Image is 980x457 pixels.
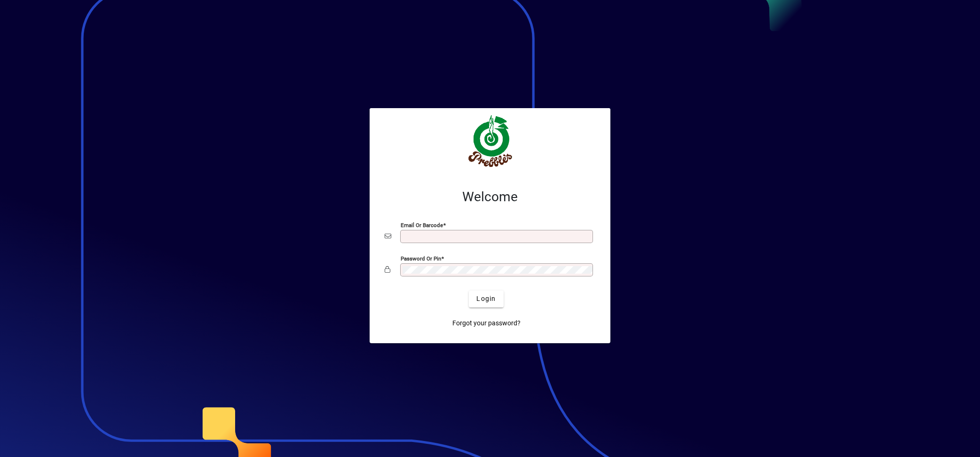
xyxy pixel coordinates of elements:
span: Forgot your password? [452,318,521,328]
h2: Welcome [385,189,595,205]
button: Login [469,291,503,307]
mat-label: Password or Pin [401,255,441,261]
a: Forgot your password? [449,315,524,332]
span: Login [476,294,496,304]
mat-label: Email or Barcode [401,221,443,228]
